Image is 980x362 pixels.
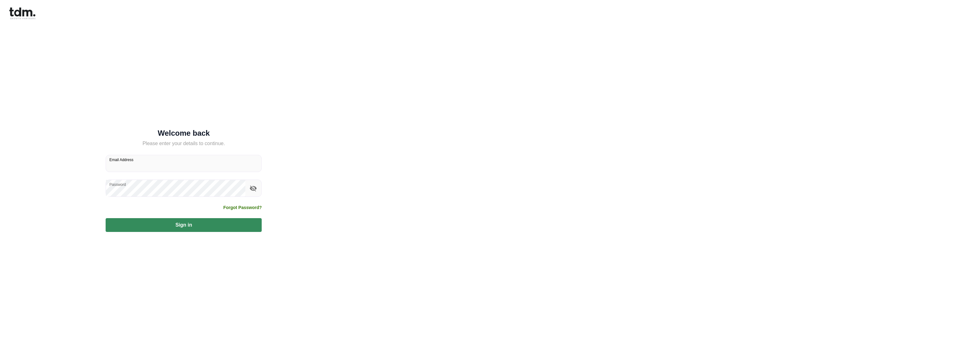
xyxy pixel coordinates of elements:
[106,140,262,147] h5: Please enter your details to continue.
[223,204,262,211] a: Forgot Password?
[106,130,262,136] h5: Welcome back
[248,183,259,194] button: toggle password visibility
[109,157,134,162] label: Email Address
[106,218,262,232] button: Sign in
[109,182,126,187] label: Password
